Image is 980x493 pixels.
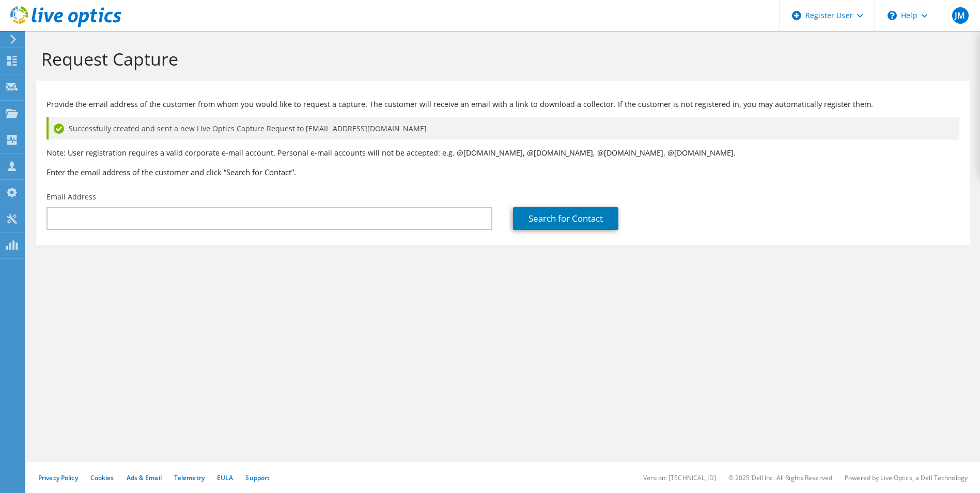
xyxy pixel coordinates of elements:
[245,473,270,482] a: Support
[127,473,162,482] a: Ads & Email
[46,147,959,159] p: Note: User registration requires a valid corporate e-mail account. Personal e-mail accounts will ...
[90,473,114,482] a: Cookies
[174,473,205,482] a: Telemetry
[69,123,427,134] span: Successfully created and sent a new Live Optics Capture Request to [EMAIL_ADDRESS][DOMAIN_NAME]
[46,99,959,110] p: Provide the email address of the customer from whom you would like to request a capture. The cust...
[46,192,96,202] label: Email Address
[888,11,897,20] svg: \n
[513,207,618,230] a: Search for Contact
[41,48,959,70] h1: Request Capture
[217,473,233,482] a: EULA
[643,473,716,482] li: Version: [TECHNICAL_ID]
[845,473,968,482] li: Powered by Live Optics, a Dell Technology
[38,473,78,482] a: Privacy Policy
[46,166,959,178] h3: Enter the email address of the customer and click “Search for Contact”.
[952,7,969,24] span: JM
[728,473,832,482] li: © 2025 Dell Inc. All Rights Reserved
